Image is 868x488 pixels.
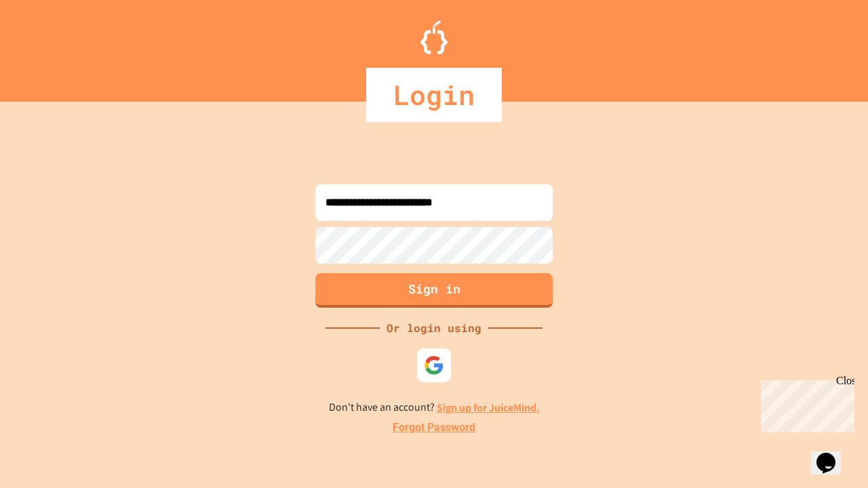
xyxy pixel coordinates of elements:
a: Sign up for JuiceMind. [437,401,540,415]
iframe: chat widget [811,434,854,474]
img: google-icon.svg [424,355,444,375]
img: Logo.svg [420,20,448,54]
div: Or login using [380,320,488,336]
div: Login [366,68,502,122]
button: Sign in [315,273,553,308]
iframe: chat widget [755,375,854,432]
p: Don't have an account? [329,399,540,416]
div: Chat with us now!Close [5,5,94,86]
a: Forgot Password [393,420,475,436]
